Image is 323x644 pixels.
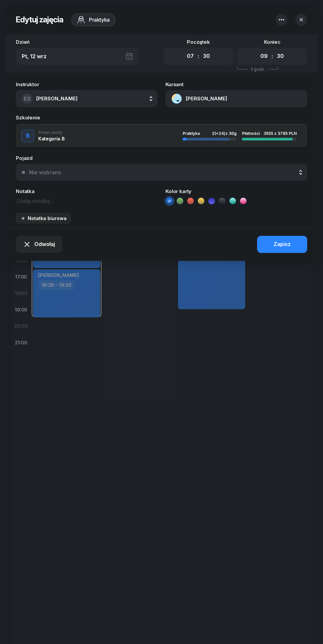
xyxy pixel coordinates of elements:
div: Nie wybrano [29,170,61,175]
div: Notatka biurowa [20,215,67,221]
button: EŚ[PERSON_NAME] [16,90,158,107]
div: : [272,52,273,60]
span: [PERSON_NAME] [36,95,77,102]
div: : [198,52,199,60]
div: Zapisz [274,240,291,249]
button: Notatka biurowa [16,213,71,224]
h2: Edytuj zajęcia [16,14,63,25]
span: EŚ [24,96,31,102]
button: Zapisz [257,236,307,253]
button: Nie wybrano [16,164,307,181]
span: Odwołaj [34,240,55,249]
button: [PERSON_NAME] [165,90,307,107]
button: Odwołaj [16,236,62,253]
